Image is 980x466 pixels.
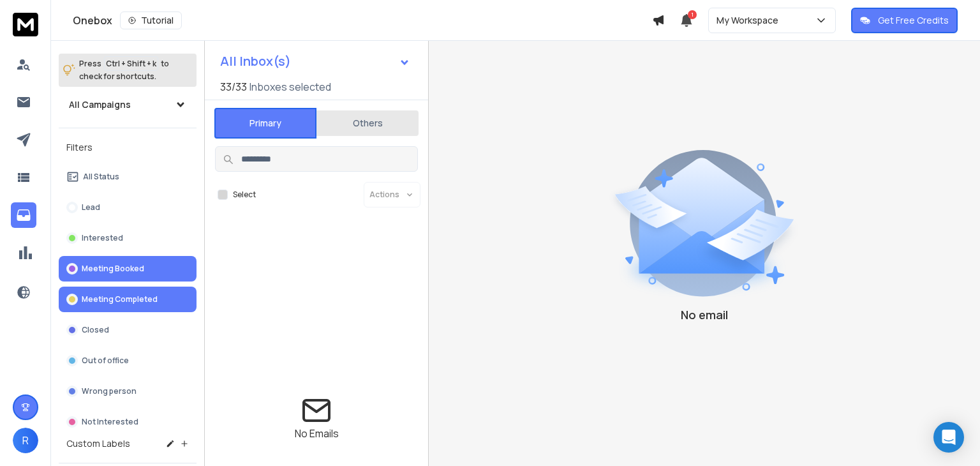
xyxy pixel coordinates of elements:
p: Out of office [82,356,129,366]
p: Press to check for shortcuts. [79,57,169,83]
p: All Status [83,172,119,182]
h3: Custom Labels [66,437,130,450]
p: My Workspace [716,14,783,27]
span: Ctrl + Shift + k [104,56,158,71]
p: Lead [82,202,100,213]
button: All Campaigns [59,92,197,117]
p: Meeting Completed [82,294,158,304]
button: Get Free Credits [851,8,958,33]
p: Closed [82,325,109,335]
p: Not Interested [82,417,138,427]
button: All Status [59,164,197,190]
h1: All Campaigns [69,98,131,111]
button: Out of office [59,348,197,373]
button: Meeting Booked [59,256,197,282]
span: 1 [688,10,697,19]
button: Lead [59,195,197,220]
button: Interested [59,225,197,251]
p: Interested [82,233,123,243]
button: R [13,428,38,453]
button: All Inbox(s) [210,49,420,74]
p: Meeting Booked [82,264,144,274]
p: Wrong person [82,386,137,396]
h3: Inboxes selected [249,79,331,94]
p: No Emails [295,426,339,441]
div: Open Intercom Messenger [933,422,964,453]
h1: All Inbox(s) [220,55,291,68]
label: Select [233,190,256,200]
button: Wrong person [59,379,197,404]
h3: Filters [59,139,197,156]
button: Closed [59,317,197,343]
span: 33 / 33 [220,79,247,94]
p: Get Free Credits [878,14,949,27]
button: Not Interested [59,409,197,435]
p: No email [681,306,728,324]
button: Meeting Completed [59,287,197,312]
button: Tutorial [120,11,182,29]
div: Onebox [73,11,652,29]
button: Others [316,109,419,137]
button: Primary [214,108,316,139]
